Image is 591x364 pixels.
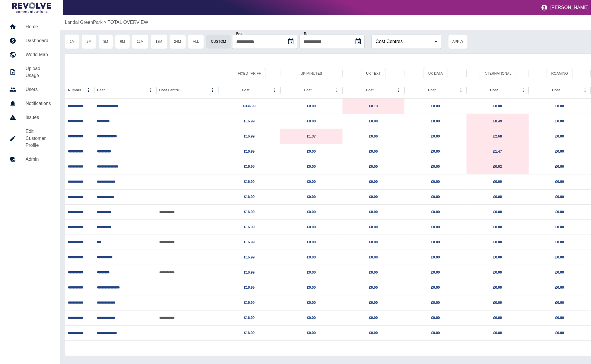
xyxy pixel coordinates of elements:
a: £0.00 [307,301,316,305]
div: Cost Centre [159,88,179,92]
button: Custom [206,34,231,49]
a: £0.00 [369,240,378,244]
h5: Dashboard [26,37,51,44]
a: £0.00 [556,331,564,335]
div: Cost [552,88,560,92]
a: £0.00 [369,286,378,290]
a: £0.00 [369,180,378,184]
a: £0.00 [369,225,378,229]
a: £0.00 [369,270,378,274]
button: 18M [151,34,167,49]
a: £0.00 [556,104,564,108]
a: £0.00 [556,149,564,154]
a: £0.00 [493,104,502,108]
button: 2M [82,34,96,49]
a: £0.00 [431,195,440,199]
button: 1M [65,34,80,49]
a: £0.00 [369,134,378,138]
a: £0.00 [307,270,316,274]
div: Cost [490,88,498,92]
p: [PERSON_NAME] [550,5,589,10]
a: £0.00 [307,240,316,244]
a: £0.00 [431,301,440,305]
a: £336.99 [243,104,256,108]
a: £16.99 [244,331,255,335]
a: £0.00 [307,119,316,123]
a: Landal GreenPark [65,19,103,26]
a: £16.99 [244,286,255,290]
a: £0.00 [369,119,378,123]
a: £0.00 [556,210,564,214]
a: £0.00 [307,149,316,154]
a: Notifications [5,97,55,110]
button: All [188,34,204,49]
a: £16.99 [244,119,255,123]
button: Fixed Tariff [233,68,266,79]
button: 12M [132,34,148,49]
a: £16.99 [244,316,255,320]
a: £1.47 [493,149,502,154]
a: £0.00 [493,316,502,320]
a: £0.02 [493,165,502,169]
a: Dashboard [5,34,55,48]
a: £0.00 [556,225,564,229]
a: £0.00 [493,270,502,274]
a: £0.00 [493,225,502,229]
button: Cost column menu [519,86,527,94]
a: £16.99 [244,165,255,169]
div: Cost [304,88,312,92]
h5: Notifications [26,100,51,107]
a: £16.99 [244,301,255,305]
a: £0.00 [431,316,440,320]
a: £0.00 [307,316,316,320]
a: £0.00 [369,149,378,154]
button: Apply [448,34,468,49]
a: £0.00 [556,286,564,290]
a: £0.00 [556,165,564,169]
button: Number column menu [85,86,93,94]
a: £0.00 [431,331,440,335]
a: £0.00 [556,180,564,184]
button: Cost column menu [333,86,341,94]
a: £0.00 [431,165,440,169]
button: Choose date, selected date is 5 Sep 2025 [352,36,364,47]
h5: Edit Customer Profile [26,128,51,149]
button: Roaming [547,68,573,79]
button: Cost column menu [271,86,279,94]
label: From [236,32,244,35]
a: £0.00 [556,134,564,138]
a: £0.00 [493,331,502,335]
a: £0.00 [369,255,378,259]
a: Admin [5,152,55,166]
a: £0.00 [431,134,440,138]
a: £16.99 [244,255,255,259]
a: £0.00 [493,255,502,259]
button: UK Data [423,68,448,79]
h5: Home [26,23,51,30]
div: User [97,88,105,92]
div: Cost [428,88,436,92]
a: £0.00 [556,119,564,123]
a: £0.00 [493,286,502,290]
h5: Upload Usage [26,65,51,79]
div: Cost [242,88,250,92]
button: Cost column menu [457,86,465,94]
button: User column menu [147,86,155,94]
a: £0.13 [369,104,378,108]
a: £0.00 [307,331,316,335]
a: £1.37 [307,134,316,138]
button: International [479,68,516,79]
label: To [304,32,307,35]
a: £0.00 [431,104,440,108]
button: Choose date, selected date is 6 Aug 2025 [285,36,297,47]
div: Number [68,88,81,92]
a: £16.99 [244,134,255,138]
img: Logo [12,2,51,13]
a: £2.68 [493,134,502,138]
a: £0.00 [431,286,440,290]
a: £0.00 [431,119,440,123]
h5: World Map [26,51,51,58]
a: £16.99 [244,240,255,244]
a: £8.49 [493,119,502,123]
a: £0.00 [307,286,316,290]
